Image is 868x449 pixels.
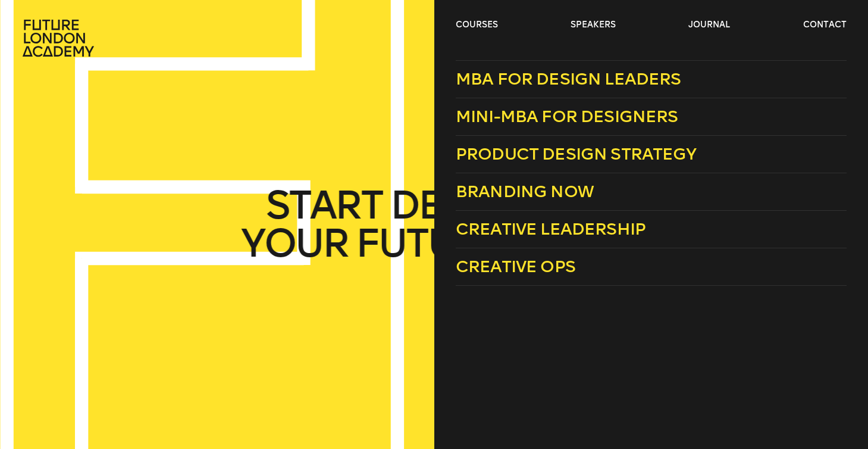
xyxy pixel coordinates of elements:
a: Creative Ops [456,248,847,286]
a: Creative Leadership [456,211,847,248]
a: MBA for Design Leaders [456,60,847,98]
a: Product Design Strategy [456,136,847,173]
span: Creative Leadership [456,219,645,239]
a: Mini-MBA for Designers [456,98,847,136]
span: Product Design Strategy [456,144,697,164]
a: Branding Now [456,173,847,211]
span: Branding Now [456,182,594,201]
span: MBA for Design Leaders [456,69,681,89]
span: Mini-MBA for Designers [456,107,678,126]
a: speakers [571,19,616,31]
a: journal [688,19,730,31]
span: Creative Ops [456,257,575,276]
a: contact [803,19,847,31]
a: courses [456,19,498,31]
